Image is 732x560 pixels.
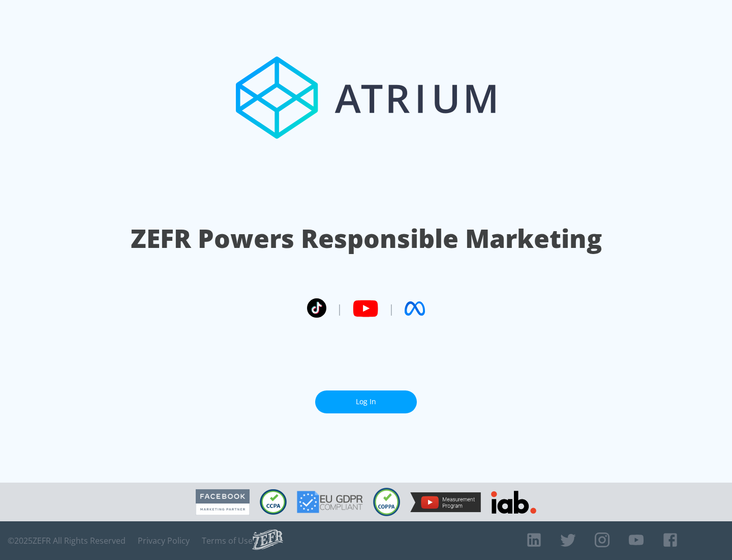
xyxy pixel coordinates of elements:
span: | [388,301,394,316]
h1: ZEFR Powers Responsible Marketing [131,221,602,256]
a: Privacy Policy [138,536,190,546]
img: IAB [491,491,536,514]
a: Terms of Use [202,536,253,546]
img: GDPR Compliant [297,491,363,513]
img: COPPA Compliant [373,488,400,516]
a: Log In [315,390,417,413]
img: YouTube Measurement Program [410,492,481,512]
img: Facebook Marketing Partner [196,489,250,515]
img: CCPA Compliant [260,489,287,515]
span: | [337,301,343,316]
span: © 2025 ZEFR All Rights Reserved [8,536,126,546]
